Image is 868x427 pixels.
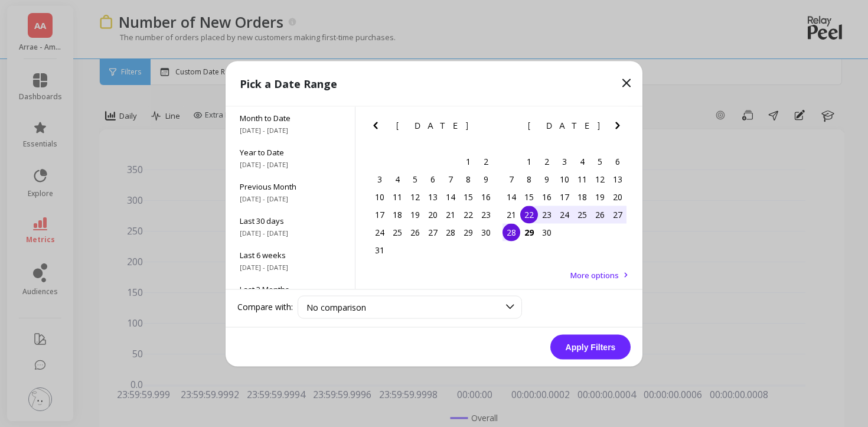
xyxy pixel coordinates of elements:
[389,170,406,188] div: Choose Monday, August 4th, 2025
[389,188,406,206] div: Choose Monday, August 11th, 2025
[520,152,538,170] div: Choose Monday, September 1st, 2025
[609,206,626,223] div: Choose Saturday, September 27th, 2025
[240,215,341,226] span: Last 30 days
[502,188,520,206] div: Choose Sunday, September 14th, 2025
[591,170,609,188] div: Choose Friday, September 12th, 2025
[500,118,519,137] button: Previous Month
[502,223,520,241] div: Choose Sunday, September 28th, 2025
[459,223,477,241] div: Choose Friday, August 29th, 2025
[538,170,556,188] div: Choose Tuesday, September 9th, 2025
[240,194,341,203] span: [DATE] - [DATE]
[556,206,573,223] div: Choose Wednesday, September 24th, 2025
[396,120,470,130] span: [DATE]
[240,249,341,260] span: Last 6 weeks
[424,188,442,206] div: Choose Wednesday, August 13th, 2025
[368,118,387,137] button: Previous Month
[502,170,520,188] div: Choose Sunday, September 7th, 2025
[611,118,629,137] button: Next Month
[442,223,459,241] div: Choose Thursday, August 28th, 2025
[406,206,424,223] div: Choose Tuesday, August 19th, 2025
[609,152,626,170] div: Choose Saturday, September 6th, 2025
[240,112,341,123] span: Month to Date
[520,206,538,223] div: Choose Monday, September 22nd, 2025
[591,188,609,206] div: Choose Friday, September 19th, 2025
[573,188,591,206] div: Choose Thursday, September 18th, 2025
[520,223,538,241] div: Choose Monday, September 29th, 2025
[477,188,495,206] div: Choose Saturday, August 16th, 2025
[477,223,495,241] div: Choose Saturday, August 30th, 2025
[556,170,573,188] div: Choose Wednesday, September 10th, 2025
[570,269,619,280] span: More options
[538,152,556,170] div: Choose Tuesday, September 2nd, 2025
[240,262,341,272] span: [DATE] - [DATE]
[389,206,406,223] div: Choose Monday, August 18th, 2025
[371,170,389,188] div: Choose Sunday, August 3rd, 2025
[371,223,389,241] div: Choose Sunday, August 24th, 2025
[240,125,341,135] span: [DATE] - [DATE]
[591,152,609,170] div: Choose Friday, September 5th, 2025
[442,206,459,223] div: Choose Thursday, August 21st, 2025
[609,170,626,188] div: Choose Saturday, September 13th, 2025
[479,118,498,137] button: Next Month
[477,152,495,170] div: Choose Saturday, August 2nd, 2025
[550,334,631,359] button: Apply Filters
[538,206,556,223] div: Choose Tuesday, September 23rd, 2025
[406,223,424,241] div: Choose Tuesday, August 26th, 2025
[459,206,477,223] div: Choose Friday, August 22nd, 2025
[237,301,293,313] label: Compare with:
[424,170,442,188] div: Choose Wednesday, August 6th, 2025
[528,120,602,130] span: [DATE]
[442,170,459,188] div: Choose Thursday, August 7th, 2025
[502,206,520,223] div: Choose Sunday, September 21st, 2025
[371,241,389,259] div: Choose Sunday, August 31st, 2025
[306,301,366,312] span: No comparison
[573,170,591,188] div: Choose Thursday, September 11th, 2025
[406,170,424,188] div: Choose Tuesday, August 5th, 2025
[538,223,556,241] div: Choose Tuesday, September 30th, 2025
[538,188,556,206] div: Choose Tuesday, September 16th, 2025
[371,152,495,259] div: month 2025-08
[459,170,477,188] div: Choose Friday, August 8th, 2025
[240,283,341,294] span: Last 3 Months
[240,159,341,169] span: [DATE] - [DATE]
[424,223,442,241] div: Choose Wednesday, August 27th, 2025
[520,170,538,188] div: Choose Monday, September 8th, 2025
[609,188,626,206] div: Choose Saturday, September 20th, 2025
[477,206,495,223] div: Choose Saturday, August 23rd, 2025
[573,152,591,170] div: Choose Thursday, September 4th, 2025
[477,170,495,188] div: Choose Saturday, August 9th, 2025
[371,206,389,223] div: Choose Sunday, August 17th, 2025
[502,152,626,241] div: month 2025-09
[556,188,573,206] div: Choose Wednesday, September 17th, 2025
[573,206,591,223] div: Choose Thursday, September 25th, 2025
[459,188,477,206] div: Choose Friday, August 15th, 2025
[240,228,341,237] span: [DATE] - [DATE]
[389,223,406,241] div: Choose Monday, August 25th, 2025
[240,146,341,157] span: Year to Date
[442,188,459,206] div: Choose Thursday, August 14th, 2025
[459,152,477,170] div: Choose Friday, August 1st, 2025
[240,75,337,92] p: Pick a Date Range
[520,188,538,206] div: Choose Monday, September 15th, 2025
[591,206,609,223] div: Choose Friday, September 26th, 2025
[371,188,389,206] div: Choose Sunday, August 10th, 2025
[240,181,341,191] span: Previous Month
[556,152,573,170] div: Choose Wednesday, September 3rd, 2025
[406,188,424,206] div: Choose Tuesday, August 12th, 2025
[424,206,442,223] div: Choose Wednesday, August 20th, 2025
